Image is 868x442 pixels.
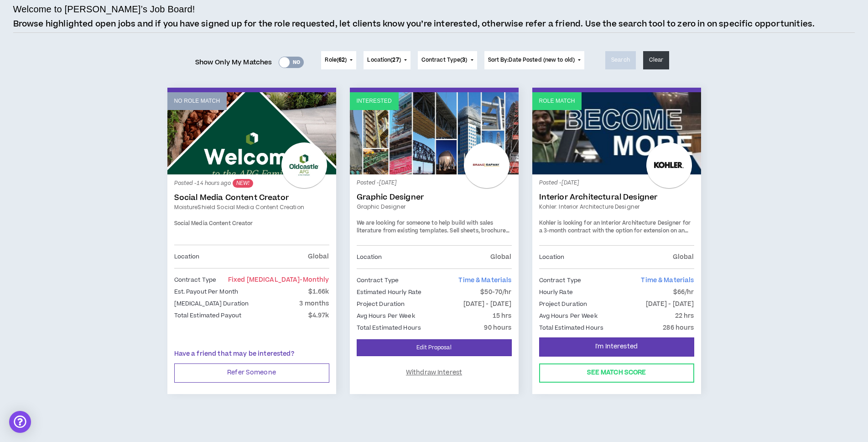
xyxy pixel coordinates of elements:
a: Role Match [532,92,701,174]
span: Sort By: Date Posted (new to old) [488,56,575,64]
button: Refer Someone [174,363,329,383]
p: Avg Hours Per Week [539,311,598,321]
p: Location [357,252,382,262]
p: $50-70/hr [480,287,511,297]
p: 22 hrs [675,311,694,321]
p: No Role Match [174,97,220,105]
p: Global [490,252,512,262]
p: Posted - [DATE] [539,179,694,187]
p: Contract Type [357,275,399,285]
p: $66/hr [673,287,694,297]
button: Sort By:Date Posted (new to old) [484,51,585,69]
a: Kohler: Interior Architecture Designer [539,203,694,211]
span: Contract Type ( ) [421,56,468,64]
span: Withdraw Interest [406,368,462,377]
div: Open Intercom Messenger [9,411,31,433]
button: See Match Score [539,363,694,383]
a: Graphic Designer [357,203,512,211]
button: I'm Interested [539,337,694,357]
p: [MEDICAL_DATA] Duration [174,299,249,309]
p: Total Estimated Hours [357,323,421,333]
p: Project Duration [357,299,405,309]
p: Role Match [539,97,575,105]
a: Edit Proposal [357,339,512,356]
p: $1.66k [308,287,329,297]
span: 3 [462,56,465,64]
span: Social Media Content Creator [174,220,253,227]
span: Kohler is looking for an Interior Architecture Designer for a 3-month contract with the option fo... [539,219,691,243]
a: MoistureShield Social Media Content Creation [174,203,329,211]
p: Posted - 14 hours ago [174,179,329,188]
span: Fixed [MEDICAL_DATA] [228,275,329,284]
p: [DATE] - [DATE] [463,299,512,309]
span: 27 [392,56,399,64]
p: Total Estimated Hours [539,323,604,333]
span: Show Only My Matches [195,56,272,69]
button: Clear [643,51,670,69]
p: Estimated Hourly Rate [357,287,422,297]
p: Interested [357,97,392,105]
p: 90 hours [484,323,511,333]
button: Search [605,51,636,69]
span: - monthly [300,275,329,284]
p: Global [308,252,329,262]
button: Withdraw Interest [357,363,512,383]
p: Browse highlighted open jobs and if you have signed up for the role requested, let clients know y... [13,18,815,30]
a: Interested [350,92,519,174]
p: Avg Hours Per Week [357,311,415,321]
p: [DATE] - [DATE] [646,299,694,309]
span: Location ( ) [367,56,400,64]
span: Role ( ) [325,56,347,64]
p: Contract Type [539,275,582,285]
p: Location [174,252,200,262]
h4: Welcome to [PERSON_NAME]’s Job Board! [13,2,195,16]
a: No Role Match [167,92,336,174]
a: Graphic Designer [357,193,512,202]
p: Global [673,252,694,262]
span: I'm Interested [595,342,638,351]
a: Interior Architectural Designer [539,193,694,202]
p: 3 months [299,299,329,309]
span: Time & Materials [641,276,694,285]
p: Have a friend that may be interested? [174,349,329,359]
sup: NEW! [233,179,253,188]
span: 62 [338,56,345,64]
p: 286 hours [663,323,694,333]
p: Contract Type [174,275,217,285]
p: Location [539,252,565,262]
a: Social Media Content Creator [174,193,329,202]
span: Time & Materials [458,276,511,285]
p: Total Estimated Payout [174,310,242,321]
p: 15 hrs [493,311,512,321]
button: Contract Type(3) [418,51,477,69]
p: $4.97k [308,310,329,321]
p: Hourly Rate [539,287,573,297]
span: We are looking for someone to help build with sales literature from existing templates. Sell shee... [357,219,511,251]
p: Posted - [DATE] [357,179,512,187]
p: Project Duration [539,299,587,309]
button: Role(62) [321,51,356,69]
p: Est. Payout Per Month [174,287,239,297]
button: Location(27) [364,51,410,69]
